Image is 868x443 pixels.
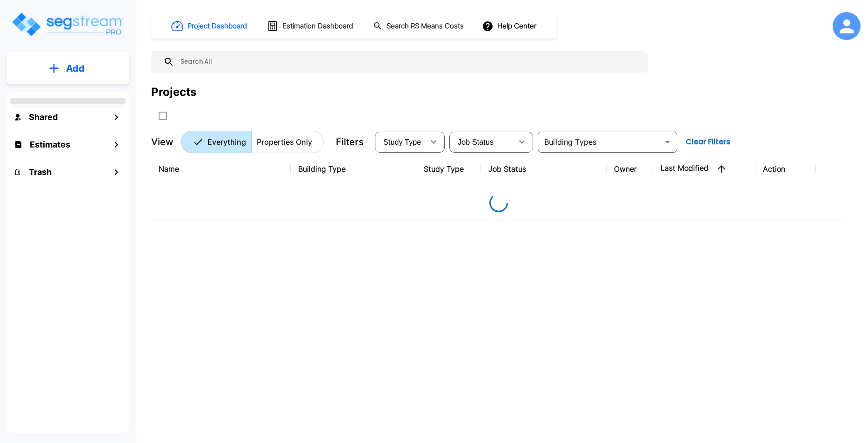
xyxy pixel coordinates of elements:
p: View [151,135,174,149]
th: Last Modified [653,152,755,186]
button: Project Dashboard [167,16,252,36]
button: Open [661,135,674,148]
button: Add [7,55,129,82]
h1: Estimation Dashboard [282,21,353,32]
button: SelectAll [154,107,172,125]
div: Select [377,129,424,155]
h1: Shared [29,111,58,123]
input: Building Types [541,135,659,148]
th: Job Status [481,152,607,186]
p: Filters [336,135,364,149]
span: Job Status [458,138,494,146]
div: Select [451,129,513,155]
img: Logo [11,11,125,38]
p: Add [66,61,85,75]
button: Search RS Means Costs [369,17,469,35]
h1: Estimates [30,138,70,151]
input: Search All [174,51,643,73]
button: Estimation Dashboard [263,16,358,36]
div: Projects [151,84,196,101]
span: Study Type [383,138,421,146]
th: Study Type [416,152,481,186]
button: Everything [181,131,252,153]
th: Name [151,152,291,186]
h1: Search RS Means Costs [387,21,464,32]
p: Everything [207,136,246,148]
button: Clear Filters [682,133,734,151]
button: Properties Only [251,131,324,153]
button: Help Center [480,17,540,35]
th: Building Type [291,152,416,186]
p: Properties Only [257,136,312,148]
th: Owner [607,152,653,186]
div: Platform [181,131,324,153]
th: Action [755,152,816,186]
h1: Trash [29,166,52,178]
h1: Project Dashboard [187,21,247,32]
